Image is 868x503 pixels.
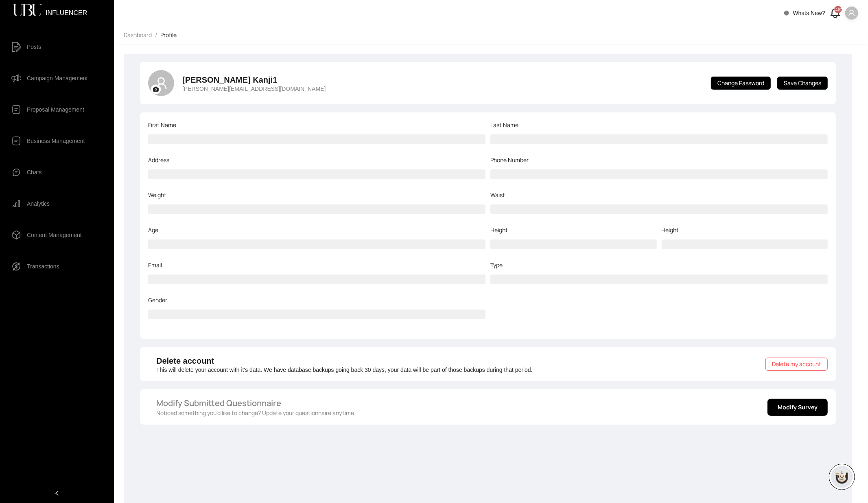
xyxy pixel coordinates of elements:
span: Analytics [27,195,50,212]
span: Chats [27,164,42,180]
label: Height [662,226,685,235]
button: Change Password [711,77,771,90]
label: Age [148,226,164,235]
button: Delete my account [765,358,828,371]
li: / [155,31,157,39]
div: 1197 [834,6,842,13]
label: Address [148,156,175,165]
img: chatboticon-C4A3G2IU.png [834,469,850,485]
span: Campaign Management [27,70,87,86]
span: Whats New? [793,10,825,16]
label: First Name [148,121,182,130]
span: Transactions [27,258,59,275]
label: Type [490,261,508,270]
p: [PERSON_NAME][EMAIL_ADDRESS][DOMAIN_NAME] [182,86,326,92]
span: Profile [160,31,177,39]
label: Last Name [490,121,524,130]
div: Noticed something you’d like to change? Update your questionnaire anytime. [156,398,767,417]
span: Proposal Management [27,101,84,118]
label: Phone Number [490,156,534,165]
label: Waist [490,191,511,200]
label: Height [490,226,514,235]
span: Dashboard [124,31,152,39]
span: INFLUENCER [46,10,87,11]
h4: Modify Submitted Questionnaire [156,398,767,409]
span: Business Management [27,133,85,149]
div: This will delete your account with it's data. We have database backups going back 30 days, your d... [156,355,759,373]
span: Posts [27,39,41,55]
button: Modify Survey [767,399,828,416]
span: user [848,9,855,17]
h4: Delete account [156,355,759,367]
span: Content Management [27,227,82,243]
label: Email [148,261,168,270]
span: Change Password [717,79,764,88]
label: Gender [148,296,173,305]
span: left [54,490,60,496]
span: Save Changes [784,79,821,88]
span: user [155,77,168,90]
h4: [PERSON_NAME] Kanji1 [182,74,326,86]
span: Modify Survey [778,403,818,412]
span: Delete my account [772,360,821,369]
button: Save Changes [777,77,828,90]
label: Weight [148,191,172,200]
